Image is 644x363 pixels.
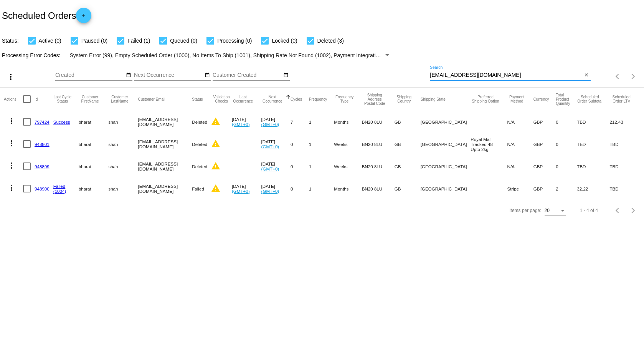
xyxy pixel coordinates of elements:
button: Change sorting for NextOccurrenceUtc [261,95,284,103]
span: Failed (1) [127,36,150,45]
mat-icon: warning [211,139,220,148]
span: Deleted [192,119,207,124]
mat-cell: 0 [291,177,309,200]
mat-select: Filter by Processing Error Codes [70,51,391,60]
a: 948900 [35,186,50,191]
mat-icon: more_vert [7,139,16,148]
mat-cell: [EMAIL_ADDRESS][DOMAIN_NAME] [138,155,192,177]
span: Deleted [192,142,207,147]
button: Next page [626,203,641,218]
mat-cell: shah [108,133,138,155]
mat-cell: bharat [79,111,109,133]
mat-icon: date_range [126,72,131,78]
button: Previous page [610,203,626,218]
mat-cell: N/A [507,133,533,155]
mat-cell: 212.43 [609,111,640,133]
a: 797424 [35,119,50,124]
mat-cell: 1 [309,111,334,133]
button: Change sorting for Cycles [291,97,302,101]
a: Success [53,119,70,124]
mat-cell: 7 [291,111,309,133]
mat-cell: 2 [556,177,577,200]
mat-cell: GBP [533,177,556,200]
span: Deleted [192,164,207,169]
mat-cell: 0 [291,133,309,155]
button: Change sorting for CustomerFirstName [79,95,102,103]
mat-icon: add [79,13,88,22]
mat-cell: Months [334,111,362,133]
mat-cell: shah [108,111,138,133]
a: (GMT+0) [261,144,279,149]
span: Locked (0) [272,36,297,45]
button: Clear [583,71,591,80]
mat-icon: more_vert [7,116,16,126]
mat-cell: [EMAIL_ADDRESS][DOMAIN_NAME] [138,177,192,200]
mat-cell: GBP [533,133,556,155]
a: 948899 [35,164,50,169]
span: Processing (0) [217,36,252,45]
mat-cell: [DATE] [261,111,291,133]
mat-cell: TBD [577,155,609,177]
mat-cell: bharat [79,133,109,155]
mat-cell: 0 [291,155,309,177]
button: Change sorting for CurrencyIso [533,97,549,101]
button: Change sorting for LastOccurrenceUtc [232,95,254,103]
mat-cell: TBD [609,177,640,200]
mat-cell: BN20 8LU [362,133,395,155]
span: Status: [2,38,19,44]
button: Change sorting for PaymentMethod.Type [507,95,527,103]
mat-header-cell: Validation Checks [211,88,232,111]
mat-cell: GB [395,155,421,177]
button: Change sorting for ShippingCountry [395,95,414,103]
a: (GMT+0) [261,122,279,127]
mat-icon: more_vert [6,72,15,81]
a: (GMT+0) [261,189,279,194]
button: Change sorting for Frequency [309,97,327,101]
mat-cell: Weeks [334,133,362,155]
mat-icon: date_range [283,72,289,78]
span: Queued (0) [170,36,197,45]
mat-cell: shah [108,155,138,177]
mat-icon: more_vert [7,161,16,170]
button: Change sorting for LastProcessingCycleId [53,95,72,103]
mat-cell: bharat [79,155,109,177]
mat-cell: 0 [556,133,577,155]
mat-cell: [DATE] [261,133,291,155]
mat-cell: 1 [309,155,334,177]
mat-cell: TBD [609,155,640,177]
mat-cell: [DATE] [232,177,261,200]
mat-cell: [DATE] [232,111,261,133]
a: Failed [53,184,66,189]
span: Paused (0) [81,36,107,45]
button: Change sorting for PreferredShippingOption [471,95,500,103]
mat-cell: Weeks [334,155,362,177]
button: Change sorting for Subtotal [577,95,603,103]
input: Created [55,72,124,78]
mat-header-cell: Actions [4,88,23,111]
mat-cell: BN20 8LU [362,111,395,133]
mat-icon: warning [211,117,220,126]
div: 1 - 4 of 4 [580,208,598,213]
mat-icon: close [584,72,589,78]
mat-cell: [GEOGRAPHIC_DATA] [421,111,471,133]
button: Change sorting for Status [192,97,203,101]
mat-cell: [DATE] [261,155,291,177]
button: Change sorting for LifetimeValue [609,95,633,103]
a: 948801 [35,142,50,147]
mat-select: Items per page: [545,208,566,214]
span: Active (0) [39,36,61,45]
mat-cell: shah [108,177,138,200]
mat-cell: 0 [556,111,577,133]
mat-cell: GB [395,133,421,155]
mat-icon: warning [211,161,220,171]
h2: Scheduled Orders [2,8,91,23]
mat-cell: [EMAIL_ADDRESS][DOMAIN_NAME] [138,133,192,155]
mat-cell: N/A [507,155,533,177]
button: Change sorting for FrequencyType [334,95,355,103]
a: (1004) [53,189,66,194]
button: Next page [626,69,641,84]
mat-cell: Stripe [507,177,533,200]
a: (GMT+0) [232,189,250,194]
mat-cell: bharat [79,177,109,200]
mat-cell: [GEOGRAPHIC_DATA] [421,133,471,155]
